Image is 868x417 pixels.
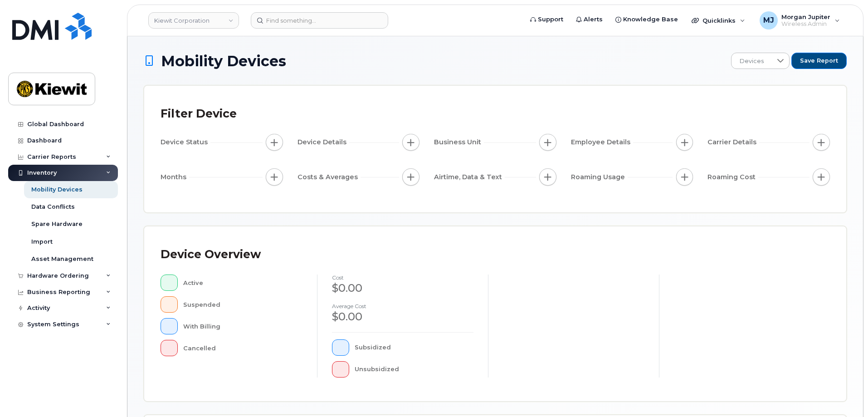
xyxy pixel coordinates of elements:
div: $0.00 [332,280,473,296]
div: Subsidized [355,339,474,356]
div: Cancelled [183,340,303,356]
span: Carrier Details [707,137,759,147]
span: Airtime, Data & Text [434,172,505,182]
span: Costs & Averages [297,172,361,182]
span: Devices [731,53,772,69]
h4: cost [332,275,473,280]
span: Save Report [800,57,838,65]
span: Device Status [161,137,210,147]
div: With Billing [183,318,303,334]
span: Device Details [297,137,349,147]
span: Employee Details [571,137,633,147]
button: Save Report [791,53,847,69]
div: Device Overview [161,243,261,266]
span: Mobility Devices [161,53,286,69]
span: Months [161,172,189,182]
div: Suspended [183,296,303,313]
h4: Average cost [332,303,473,309]
div: $0.00 [332,309,473,324]
div: Unsubsidized [355,361,474,378]
span: Roaming Cost [707,172,758,182]
span: Business Unit [434,137,484,147]
div: Active [183,275,303,291]
span: Roaming Usage [571,172,628,182]
div: Filter Device [161,102,237,126]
